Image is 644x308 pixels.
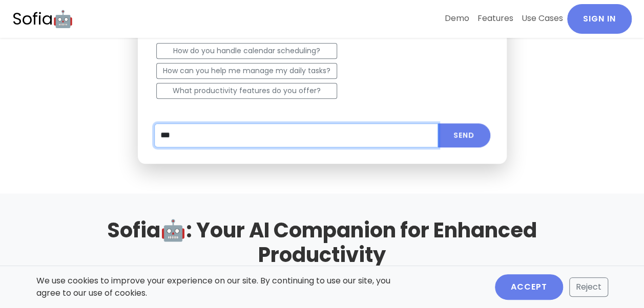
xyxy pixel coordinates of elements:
[473,4,517,33] a: Features
[495,274,563,300] button: Accept
[12,4,73,34] a: Sofia🤖
[517,4,567,33] a: Use Cases
[36,275,413,299] p: We use cookies to improve your experience on our site. By continuing to use our site, you agree t...
[156,43,337,59] button: How do you handle calendar scheduling?
[156,83,337,99] button: What productivity features do you offer?
[569,277,608,297] button: Reject
[441,4,473,33] a: Demo
[156,63,337,79] button: How can you help me manage my daily tasks?
[43,218,602,279] h2: Sofia🤖: Your AI Companion for Enhanced Productivity
[438,123,490,147] button: Submit
[567,4,632,34] a: Sign In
